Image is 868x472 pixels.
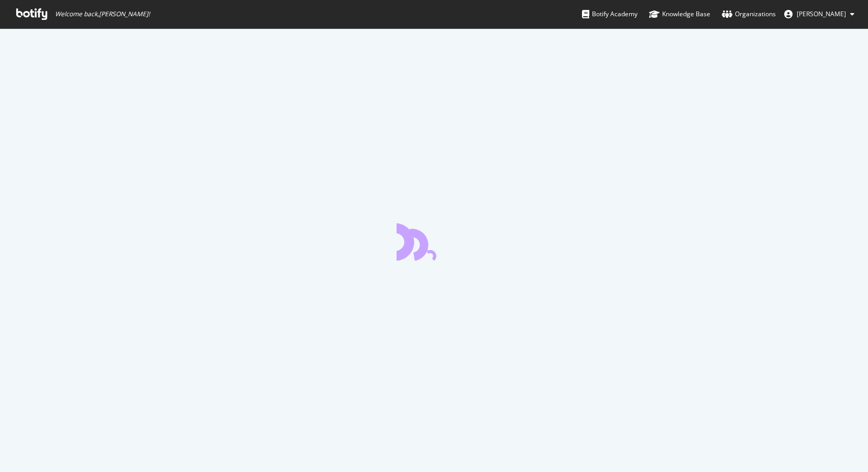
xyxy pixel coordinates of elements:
[397,223,472,261] div: animation
[582,9,638,19] div: Botify Academy
[55,10,150,18] span: Welcome back, [PERSON_NAME] !
[776,6,863,23] button: [PERSON_NAME]
[722,9,776,19] div: Organizations
[649,9,710,19] div: Knowledge Base
[797,9,846,18] span: Olivier Gourdin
